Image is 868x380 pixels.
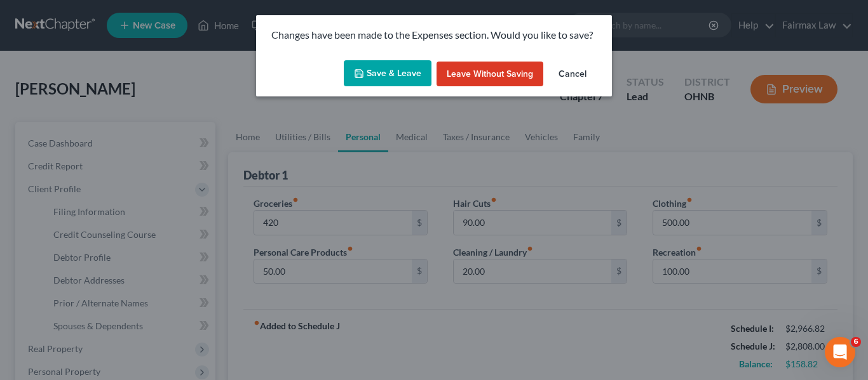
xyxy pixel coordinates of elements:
p: Changes have been made to the Expenses section. Would you like to save? [271,28,597,43]
iframe: Intercom live chat [825,337,855,367]
button: Cancel [548,62,597,87]
span: 6 [851,337,861,347]
button: Leave without Saving [437,62,543,87]
button: Save & Leave [344,60,431,87]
